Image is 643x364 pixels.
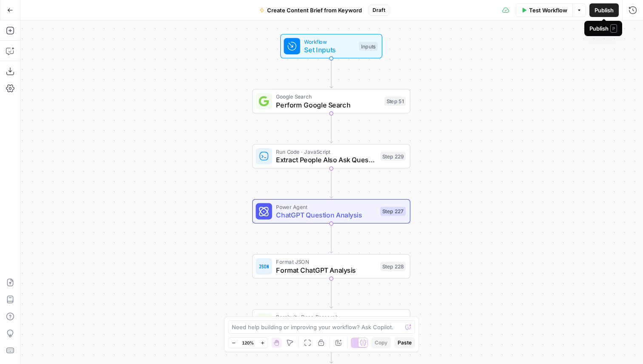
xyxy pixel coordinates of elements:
span: Google Search [276,93,380,101]
g: Edge from start to step_51 [330,59,333,88]
span: 120% [242,339,254,346]
span: Publish [595,6,614,14]
div: Format JSONFormat ChatGPT AnalysisStep 228 [252,254,410,279]
span: Extract People Also Ask Questions [276,155,376,165]
div: Step 229 [380,152,406,161]
span: Copy [375,339,387,347]
span: Perform Google Search [276,100,380,110]
span: P [610,24,617,33]
span: Test Workflow [529,6,567,14]
span: Paste [398,339,412,347]
span: Run Code · JavaScript [276,148,376,156]
span: Power Agent [276,203,376,211]
button: Create Content Brief from Keyword [254,3,367,17]
div: Power AgentChatGPT Question AnalysisStep 227 [252,199,410,224]
g: Edge from step_227 to step_228 [330,223,333,253]
span: Format JSON [276,258,376,266]
span: Draft [373,6,385,14]
button: Paste [394,337,415,348]
g: Edge from step_229 to step_227 [330,169,333,198]
span: Perplexity Deep Research [276,313,376,321]
button: Copy [371,337,391,348]
button: Publish [589,3,619,17]
span: Set Inputs [304,45,355,55]
span: Workflow [304,37,355,45]
div: WorkflowSet InputsInputs [252,34,410,59]
span: Format ChatGPT Analysis [276,265,376,275]
div: Step 51 [384,97,406,106]
span: ChatGPT Question Analysis [276,210,376,220]
g: Edge from step_228 to step_230 [330,279,333,308]
div: Step 227 [380,207,406,216]
div: Publish [589,24,617,33]
div: Google SearchPerform Google SearchStep 51 [252,89,410,114]
button: Test Workflow [516,3,572,17]
div: Perplexity Deep ResearchPerplexity Deep ResearchStep 230 [252,309,410,334]
g: Edge from step_230 to step_207 [330,334,333,364]
span: Create Content Brief from Keyword [267,6,362,14]
div: Inputs [359,42,378,51]
div: Run Code · JavaScriptExtract People Also Ask QuestionsStep 229 [252,144,410,169]
div: Step 228 [380,262,406,271]
g: Edge from step_51 to step_229 [330,113,333,143]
